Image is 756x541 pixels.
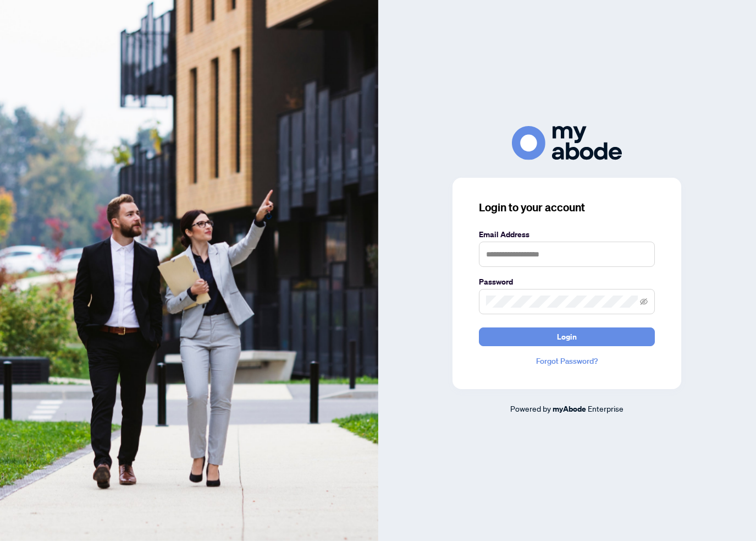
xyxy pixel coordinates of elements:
a: myAbode [553,403,586,415]
span: Powered by [510,403,551,413]
span: Enterprise [588,403,623,413]
label: Email Address [479,228,655,241]
span: eye-invisible [640,298,648,305]
button: Login [479,327,655,346]
h3: Login to your account [479,200,655,215]
img: ma-logo [512,126,622,160]
span: Login [557,328,577,346]
a: Forgot Password? [479,355,655,367]
label: Password [479,276,655,288]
